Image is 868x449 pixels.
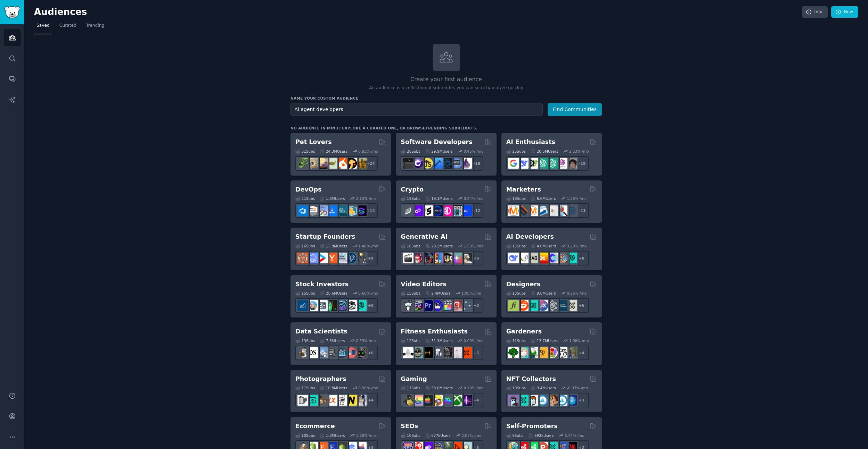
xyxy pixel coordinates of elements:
[295,433,315,438] div: 10 Sub s
[327,395,337,406] img: SonyAlpha
[451,253,462,263] img: starryai
[307,158,318,169] img: ballpython
[831,6,858,18] a: New
[317,347,328,358] img: statistics
[295,244,315,248] div: 16 Sub s
[506,433,524,438] div: 9 Sub s
[469,346,483,360] div: + 5
[464,338,484,343] div: 0.09 % /mo
[356,196,376,201] div: 2.10 % /mo
[356,395,367,406] img: WeddingPhotography
[567,196,587,201] div: 1.26 % /mo
[290,85,602,91] p: An audience is a collection of subreddits you can search/analyze quickly
[290,103,543,116] input: Pick a short name, like "Digital Marketers" or "Movie-Goers"
[506,386,526,390] div: 10 Sub s
[527,205,538,216] img: AskMarketing
[527,158,538,169] img: AItoolsCatalog
[358,386,378,390] div: 0.56 % /mo
[432,205,443,216] img: web3
[567,244,587,248] div: 3.29 % /mo
[566,395,577,406] img: DigitalItems
[566,158,577,169] img: ArtificalIntelligence
[432,347,443,358] img: weightroom
[574,156,589,171] div: + 18
[518,300,529,311] img: logodesign
[307,205,318,216] img: AWS_Certified_Experts
[567,291,587,296] div: 0.26 % /mo
[557,205,567,216] img: MarketingResearch
[403,158,413,169] img: software
[469,203,483,218] div: + 12
[412,205,423,216] img: 0xPolygon
[320,338,345,343] div: 7.6M Users
[518,205,529,216] img: bigseo
[442,158,452,169] img: reactnative
[451,300,462,311] img: Youtubevideo
[317,205,328,216] img: Docker_DevOps
[506,422,558,431] h2: Self-Promoters
[403,395,413,406] img: linux_gaming
[469,251,483,265] div: + 9
[401,185,424,194] h2: Crypto
[518,347,529,358] img: succulents
[425,291,451,296] div: 2.4M Users
[356,433,376,438] div: 1.68 % /mo
[461,433,481,438] div: 2.07 % /mo
[569,338,589,343] div: 1.08 % /mo
[320,149,347,154] div: 24.3M Users
[506,185,541,194] h2: Marketers
[401,232,448,241] h2: Generative AI
[4,6,20,18] img: GummySearch logo
[531,196,556,201] div: 6.6M Users
[336,395,347,406] img: canon
[57,20,79,34] a: Curated
[336,205,347,216] img: platformengineering
[461,395,472,406] img: TwitchStreaming
[403,205,413,216] img: ethfinance
[537,158,548,169] img: chatgpt_promptDesign
[346,158,357,169] img: PetAdvice
[401,280,447,289] h2: Video Editors
[295,327,347,336] h2: Data Scientists
[528,433,554,438] div: 692k Users
[401,327,468,336] h2: Fitness Enthusiasts
[574,251,589,265] div: + 8
[320,196,345,201] div: 1.6M Users
[356,300,367,311] img: technicalanalysis
[547,347,558,358] img: flowers
[356,338,376,343] div: 0.59 % /mo
[442,300,452,311] img: finalcutpro
[506,375,556,383] h2: NFT Collectors
[290,126,477,130] div: No audience in mind? Explore a curated one, or browse .
[425,196,453,201] div: 19.1M Users
[363,393,378,407] div: + 4
[401,149,420,154] div: 26 Sub s
[464,196,484,201] div: 0.44 % /mo
[547,253,558,263] img: OpenSourceAI
[295,375,346,383] h2: Photographers
[506,149,526,154] div: 25 Sub s
[531,338,558,343] div: 13.7M Users
[567,386,588,390] div: -0.03 % /mo
[346,205,357,216] img: aws_cdk
[401,291,420,296] div: 15 Sub s
[307,347,318,358] img: datascience
[295,291,315,296] div: 15 Sub s
[297,395,308,406] img: analog
[412,158,423,169] img: csharp
[320,244,347,248] div: 13.8M Users
[557,300,567,311] img: learndesign
[506,232,554,241] h2: AI Developers
[356,158,367,169] img: dogbreed
[548,103,602,116] button: Find Communities
[422,253,433,263] img: deepdream
[403,347,413,358] img: GYM
[422,347,433,358] img: workout
[412,300,423,311] img: editors
[537,253,548,263] img: MistralAI
[451,158,462,169] img: AskComputerScience
[401,196,420,201] div: 19 Sub s
[425,126,476,130] a: trending subreddits
[295,232,355,241] h2: Startup Founders
[508,347,519,358] img: vegetablegardening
